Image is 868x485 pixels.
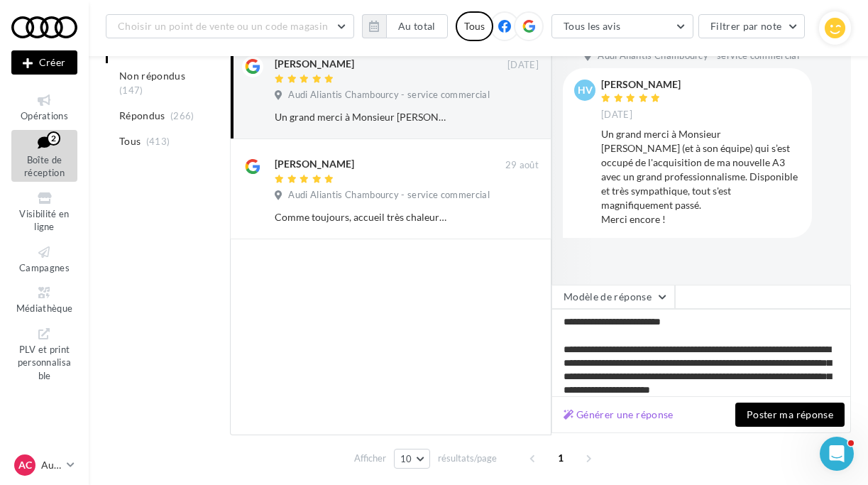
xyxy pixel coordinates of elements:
span: 29 août [505,159,539,172]
span: (266) [170,110,194,121]
button: Modèle de réponse [551,285,675,309]
span: Afficher [354,452,386,465]
a: AC Audi CHAMBOURCY [11,452,77,479]
span: [DATE] [601,109,632,121]
span: (413) [146,136,170,147]
span: Répondus [119,109,165,123]
span: Tous [119,134,141,148]
p: Audi CHAMBOURCY [41,458,61,472]
div: Nouvelle campagne [11,50,77,75]
button: Choisir un point de vente ou un code magasin [106,14,354,38]
span: PLV et print personnalisable [18,341,72,381]
span: Non répondus [119,69,185,83]
button: 10 [394,449,430,469]
span: [DATE] [507,59,539,72]
a: Visibilité en ligne [11,187,77,236]
span: 10 [400,453,412,464]
a: Boîte de réception2 [11,130,77,182]
div: Un grand merci à Monsieur [PERSON_NAME] (et à son équipe) qui s’est occupé de l'acquisition de ma... [275,110,446,124]
span: AC [18,458,32,472]
span: Médiathèque [16,303,73,314]
span: résultats/page [438,452,497,465]
span: HV [578,83,593,97]
div: Un grand merci à Monsieur [PERSON_NAME] (et à son équipe) qui s’est occupé de l'acquisition de ma... [601,127,801,227]
iframe: Intercom live chat [820,437,854,471]
a: Médiathèque [11,282,77,317]
a: Opérations [11,89,77,124]
button: Au total [386,14,448,38]
span: Boîte de réception [24,154,65,179]
div: [PERSON_NAME] [275,157,354,171]
div: 2 [47,131,60,146]
button: Au total [362,14,448,38]
span: (147) [119,85,143,96]
div: Tous [456,11,493,41]
button: Générer une réponse [558,406,679,423]
span: Campagnes [19,262,70,273]
span: Tous les avis [564,20,621,32]
span: Visibilité en ligne [19,208,69,233]
span: 1 [549,447,572,469]
span: Audi Aliantis Chambourcy - service commercial [288,89,490,102]
span: Choisir un point de vente ou un code magasin [118,20,328,32]
div: Comme toujours, accueil très chaleureux et efficace! [275,210,446,224]
button: Filtrer par note [698,14,806,38]
div: [PERSON_NAME] [601,80,681,89]
span: Opérations [21,110,68,121]
span: Audi Aliantis Chambourcy - service commercial [288,189,490,202]
button: Poster ma réponse [735,403,845,427]
a: PLV et print personnalisable [11,323,77,385]
a: Campagnes [11,241,77,276]
div: [PERSON_NAME] [275,57,354,71]
button: Créer [11,50,77,75]
button: Tous les avis [551,14,693,38]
